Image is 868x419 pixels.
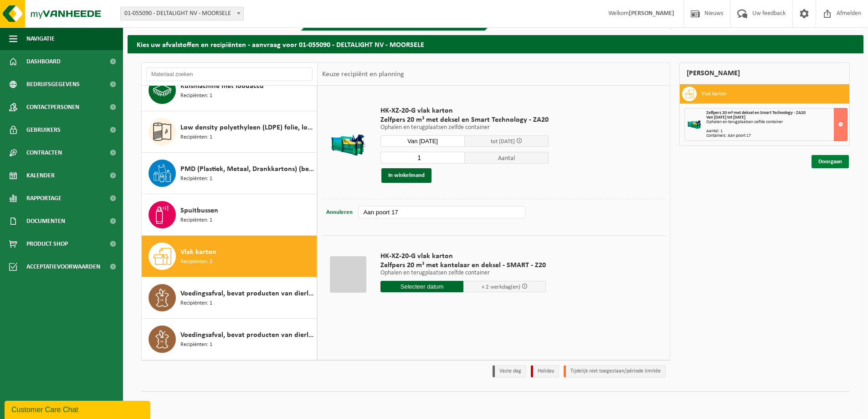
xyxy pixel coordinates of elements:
span: Contracten [26,141,62,164]
span: Low density polyethyleen (LDPE) folie, los, naturel [180,122,314,133]
button: Voedingsafval, bevat producten van dierlijke oorsprong, onverpakt, categorie 3 Recipiënten: 1 [142,319,317,360]
span: 01-055090 - DELTALIGHT NV - MOORSELE [121,7,243,20]
span: tot [DATE] [491,139,515,145]
span: Navigatie [26,27,55,50]
span: Vlak karton [180,247,216,258]
span: Recipiënten: 1 [180,92,212,100]
h3: Vlak karton [701,87,726,101]
span: Zelfpers 20 m³ met kantelaar en deksel - SMART - Z20 [380,261,546,270]
div: Ophalen en terugplaatsen zelfde container [706,120,847,124]
div: [PERSON_NAME] [679,62,850,84]
span: 01-055090 - DELTALIGHT NV - MOORSELE [120,7,244,21]
span: Recipiënten: 1 [180,299,212,308]
input: Selecteer datum [380,135,465,147]
button: Vlak karton Recipiënten: 2 [142,236,317,277]
strong: Van [DATE] tot [DATE] [706,115,745,120]
strong: [PERSON_NAME] [629,10,674,17]
button: In winkelmand [381,168,431,183]
span: Aantal [465,152,549,164]
span: Zelfpers 20 m³ met deksel en Smart Technology - ZA20 [706,110,806,115]
div: Containers: Aan poort 17 [706,134,847,138]
span: Kalender [26,164,55,187]
button: Spuitbussen Recipiënten: 1 [142,194,317,236]
span: + 2 werkdag(en) [482,284,520,290]
span: HK-XZ-20-G vlak karton [380,252,546,261]
span: Recipiënten: 1 [180,341,212,349]
li: Tijdelijk niet toegestaan/période limitée [564,365,666,378]
button: Kuismachine met loodaccu Recipiënten: 1 [142,70,317,111]
span: Recipiënten: 1 [180,175,212,183]
button: Annuleren [325,206,354,219]
p: Ophalen en terugplaatsen zelfde container [380,270,546,276]
span: Contactpersonen [26,96,79,119]
span: Bedrijfsgegevens [26,73,80,96]
span: Annuleren [326,209,353,215]
input: Selecteer datum [380,281,463,292]
span: Recipiënten: 1 [180,133,212,142]
div: Aantal: 1 [706,129,847,134]
span: Gebruikers [26,119,61,141]
span: Product Shop [26,233,68,255]
span: HK-XZ-20-G vlak karton [380,106,549,115]
span: Dashboard [26,50,61,73]
button: Low density polyethyleen (LDPE) folie, los, naturel Recipiënten: 1 [142,111,317,153]
p: Ophalen en terugplaatsen zelfde container [380,124,549,131]
span: PMD (Plastiek, Metaal, Drankkartons) (bedrijven) [180,164,314,175]
span: Spuitbussen [180,205,218,216]
span: Zelfpers 20 m³ met deksel en Smart Technology - ZA20 [380,115,549,124]
span: Documenten [26,210,65,233]
span: Voedingsafval, bevat producten van dierlijke oorsprong, onverpakt, categorie 3 [180,330,314,341]
span: Voedingsafval, bevat producten van dierlijke oorsprong, gemengde verpakking (exclusief glas), cat... [180,288,314,299]
a: Doorgaan [812,155,849,168]
span: Kuismachine met loodaccu [180,81,264,92]
span: Recipiënten: 1 [180,216,212,225]
button: PMD (Plastiek, Metaal, Drankkartons) (bedrijven) Recipiënten: 1 [142,153,317,194]
li: Vaste dag [493,365,526,378]
span: Recipiënten: 2 [180,258,212,266]
button: Voedingsafval, bevat producten van dierlijke oorsprong, gemengde verpakking (exclusief glas), cat... [142,277,317,319]
span: Acceptatievoorwaarden [26,255,100,278]
input: bv. C10-005 [358,206,525,218]
iframe: chat widget [5,399,152,419]
h2: Kies uw afvalstoffen en recipiënten - aanvraag voor 01-055090 - DELTALIGHT NV - MOORSELE [128,35,863,53]
input: Materiaal zoeken [146,67,313,81]
span: Rapportage [26,187,62,210]
li: Holiday [531,365,559,378]
div: Keuze recipiënt en planning [318,63,409,86]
